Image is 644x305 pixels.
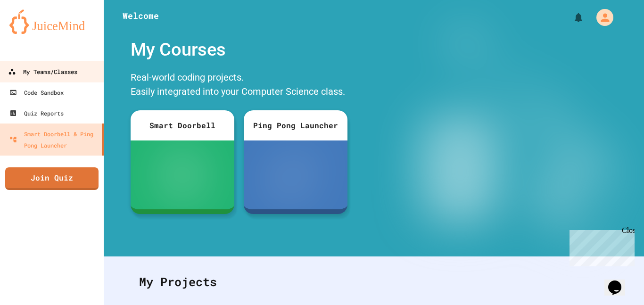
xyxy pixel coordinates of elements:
[8,66,77,78] div: My Teams/Classes
[4,4,65,60] div: Chat with us now!Close
[604,267,635,296] iframe: chat widget
[126,68,352,103] div: Real-world coding projects. Easily integrated into your Computer Science class.
[244,110,347,140] div: Ping Pong Launcher
[586,7,616,28] div: My Account
[9,87,64,98] div: Code Sandbox
[169,156,196,194] img: sdb-white.svg
[126,32,352,68] div: My Courses
[131,110,234,140] div: Smart Doorbell
[9,107,64,119] div: Quiz Reports
[382,32,635,247] img: banner-image-my-projects.png
[9,9,94,34] img: logo-orange.svg
[274,156,316,194] img: ppl-with-ball.png
[9,128,98,151] div: Smart Doorbell & Ping Pong Launcher
[566,226,635,266] iframe: chat widget
[5,167,99,190] a: Join Quiz
[555,9,586,25] div: My Notifications
[130,264,618,300] div: My Projects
